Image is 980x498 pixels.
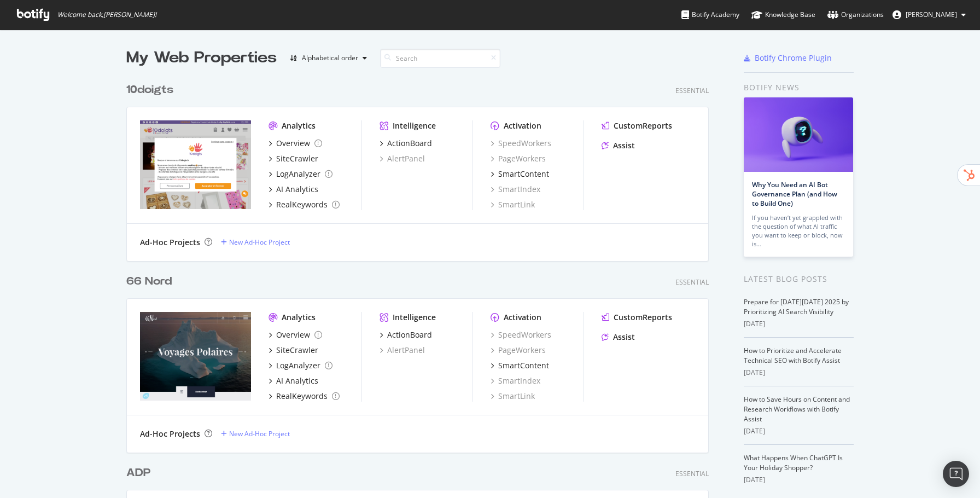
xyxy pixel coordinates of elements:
div: ActionBoard [387,138,432,149]
div: ActionBoard [387,329,432,340]
span: Olivier Job [906,10,957,19]
div: Organizations [827,9,884,20]
a: SiteCrawler [269,153,318,164]
span: Welcome back, [PERSON_NAME] ! [57,10,156,19]
div: Essential [675,86,709,95]
div: Open Intercom Messenger [943,461,969,487]
div: 10doigts [126,82,173,98]
div: Analytics [282,312,316,323]
a: SmartIndex [491,184,540,195]
button: Alphabetical order [285,49,371,67]
div: LogAnalyzer [276,169,320,179]
div: Alphabetical order [302,55,358,61]
div: Assist [613,140,635,151]
a: AlertPanel [380,345,425,356]
a: ActionBoard [380,329,432,340]
div: Intelligence [393,312,436,323]
a: New Ad-Hoc Project [221,238,290,247]
div: Botify news [744,82,854,94]
div: Essential [675,469,709,478]
a: SiteCrawler [269,345,318,356]
div: Overview [276,138,310,149]
a: RealKeywords [269,391,340,402]
a: SmartLink [491,199,535,210]
div: Botify Academy [681,9,739,20]
a: SpeedWorkers [491,138,551,149]
a: SmartLink [491,391,535,402]
div: [DATE] [744,319,854,329]
div: Botify Chrome Plugin [755,53,832,63]
a: Assist [602,332,635,343]
div: Assist [613,332,635,343]
a: Botify Chrome Plugin [744,53,832,63]
a: CustomReports [602,312,672,323]
div: CustomReports [614,120,672,131]
a: How to Prioritize and Accelerate Technical SEO with Botify Assist [744,346,842,365]
a: ADP [126,465,155,481]
div: [DATE] [744,426,854,436]
a: PageWorkers [491,153,546,164]
a: SmartContent [491,169,549,179]
div: Ad-Hoc Projects [140,428,200,439]
div: SiteCrawler [276,345,318,356]
div: Knowledge Base [751,9,815,20]
div: RealKeywords [276,391,328,402]
div: My Web Properties [126,47,277,69]
a: AI Analytics [269,375,318,386]
div: AI Analytics [276,184,318,195]
div: If you haven’t yet grappled with the question of what AI traffic you want to keep or block, now is… [752,213,845,248]
div: Ad-Hoc Projects [140,237,200,248]
a: What Happens When ChatGPT Is Your Holiday Shopper? [744,453,843,472]
button: [PERSON_NAME] [884,6,975,24]
div: Overview [276,329,310,340]
a: CustomReports [602,120,672,131]
a: PageWorkers [491,345,546,356]
div: SmartContent [498,360,549,371]
a: 66 Nord [126,274,176,289]
a: Overview [269,329,322,340]
a: AI Analytics [269,184,318,195]
a: LogAnalyzer [269,169,332,179]
a: Prepare for [DATE][DATE] 2025 by Prioritizing AI Search Visibility [744,297,849,316]
a: SmartIndex [491,375,540,386]
div: [DATE] [744,368,854,378]
div: Essential [675,277,709,287]
div: CustomReports [614,312,672,323]
a: 10doigts [126,82,178,98]
div: SiteCrawler [276,153,318,164]
div: AI Analytics [276,375,318,386]
div: Activation [504,120,541,131]
a: SmartContent [491,360,549,371]
a: New Ad-Hoc Project [221,429,290,438]
a: AlertPanel [380,153,425,164]
div: SmartContent [498,169,549,179]
a: SpeedWorkers [491,329,551,340]
a: Overview [269,138,322,149]
div: ADP [126,465,150,481]
div: Analytics [282,120,316,131]
div: RealKeywords [276,199,328,210]
a: Why You Need an AI Bot Governance Plan (and How to Build One) [752,180,837,208]
a: LogAnalyzer [269,360,332,371]
div: New Ad-Hoc Project [229,429,290,438]
div: Latest Blog Posts [744,273,854,285]
a: Assist [602,140,635,151]
a: ActionBoard [380,138,432,149]
a: How to Save Hours on Content and Research Workflows with Botify Assist [744,395,850,424]
div: LogAnalyzer [276,360,320,371]
img: 66nord.com [140,312,251,401]
div: Intelligence [393,120,436,131]
a: RealKeywords [269,199,340,210]
img: 10doigts.fr [140,120,251,209]
div: 66 Nord [126,274,172,289]
img: Why You Need an AI Bot Governance Plan (and How to Build One) [744,97,853,172]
